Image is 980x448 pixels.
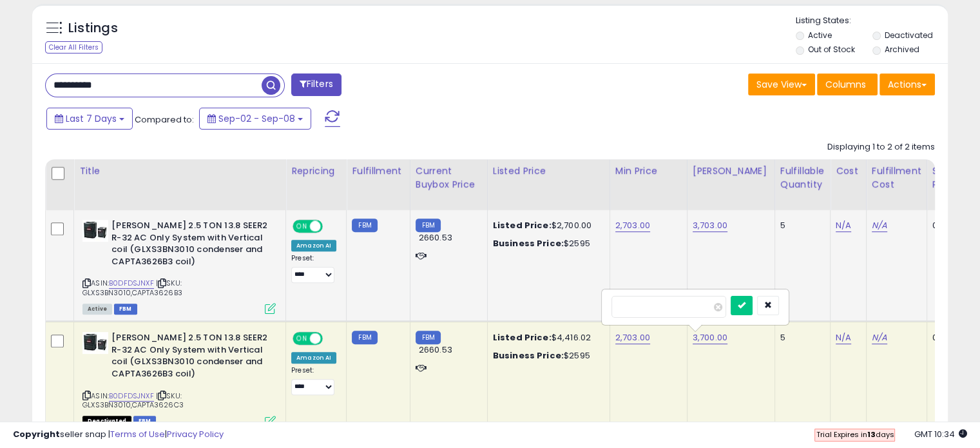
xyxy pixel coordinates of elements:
[884,44,919,55] label: Archived
[110,428,165,440] a: Terms of Use
[416,331,441,344] small: FBM
[493,219,552,231] b: Listed Price:
[321,333,341,344] span: OFF
[294,333,310,344] span: ON
[493,332,600,344] div: $4,416.02
[111,332,268,383] b: [PERSON_NAME] 2.5 TON 13.8 SEER2 R-32 AC Only System with Vertical coil (GLXS3BN3010 condenser an...
[291,240,336,251] div: Amazon AI
[836,331,851,344] a: N/A
[291,164,341,178] div: Repricing
[82,278,182,297] span: | SKU: GLXS3BN3010,CAPTA3626B3
[294,221,310,232] span: ON
[693,164,769,178] div: [PERSON_NAME]
[808,30,832,41] label: Active
[82,391,184,410] span: | SKU: GLXS3BN3010,CAPTA3626C3
[932,332,954,344] div: 0.00
[352,219,377,232] small: FBM
[932,164,958,191] div: Ship Price
[493,331,552,344] b: Listed Price:
[817,73,878,95] button: Columns
[836,219,851,232] a: N/A
[816,429,894,440] span: Trial Expires in days
[872,331,887,344] a: N/A
[66,112,117,125] span: Last 7 Days
[615,331,650,344] a: 2,703.00
[493,349,564,362] b: Business Price:
[79,164,280,178] div: Title
[867,429,875,440] b: 13
[82,304,112,315] span: All listings currently available for purchase on Amazon
[291,73,341,96] button: Filters
[872,219,887,232] a: N/A
[796,15,948,27] p: Listing States:
[493,164,604,178] div: Listed Price
[808,44,855,55] label: Out of Stock
[693,219,727,232] a: 3,703.00
[82,220,108,242] img: 411n1sDVynL._SL40_.jpg
[416,219,441,232] small: FBM
[114,304,137,315] span: FBM
[780,164,825,191] div: Fulfillable Quantity
[291,366,336,395] div: Preset:
[493,220,600,231] div: $2,700.00
[932,220,954,231] div: 0.00
[13,429,224,441] div: seller snap | |
[748,73,815,95] button: Save View
[419,231,452,244] span: 2660.53
[45,41,102,54] div: Clear All Filters
[135,113,194,126] span: Compared to:
[352,164,404,178] div: Fulfillment
[82,332,108,354] img: 411n1sDVynL._SL40_.jpg
[836,164,861,178] div: Cost
[352,331,377,344] small: FBM
[109,278,154,289] a: B0DFDSJNXF
[493,237,564,249] b: Business Price:
[416,164,482,191] div: Current Buybox Price
[82,220,276,313] div: ASIN:
[218,112,295,125] span: Sep-02 - Sep-08
[780,220,820,231] div: 5
[68,19,118,37] h5: Listings
[615,164,682,178] div: Min Price
[780,332,820,344] div: 5
[693,331,727,344] a: 3,700.00
[46,108,133,130] button: Last 7 Days
[109,391,154,402] a: B0DFDSJNXF
[291,352,336,364] div: Amazon AI
[291,254,336,283] div: Preset:
[827,141,935,153] div: Displaying 1 to 2 of 2 items
[199,108,311,130] button: Sep-02 - Sep-08
[872,164,921,191] div: Fulfillment Cost
[167,428,224,440] a: Privacy Policy
[615,219,650,232] a: 2,703.00
[419,344,452,356] span: 2660.53
[825,78,866,91] span: Columns
[884,30,932,41] label: Deactivated
[493,238,600,249] div: $2595
[914,428,967,440] span: 2025-09-16 10:34 GMT
[321,221,341,232] span: OFF
[879,73,935,95] button: Actions
[111,220,268,271] b: [PERSON_NAME] 2.5 TON 13.8 SEER2 R-32 AC Only System with Vertical coil (GLXS3BN3010 condenser an...
[493,350,600,362] div: $2595
[13,428,60,440] strong: Copyright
